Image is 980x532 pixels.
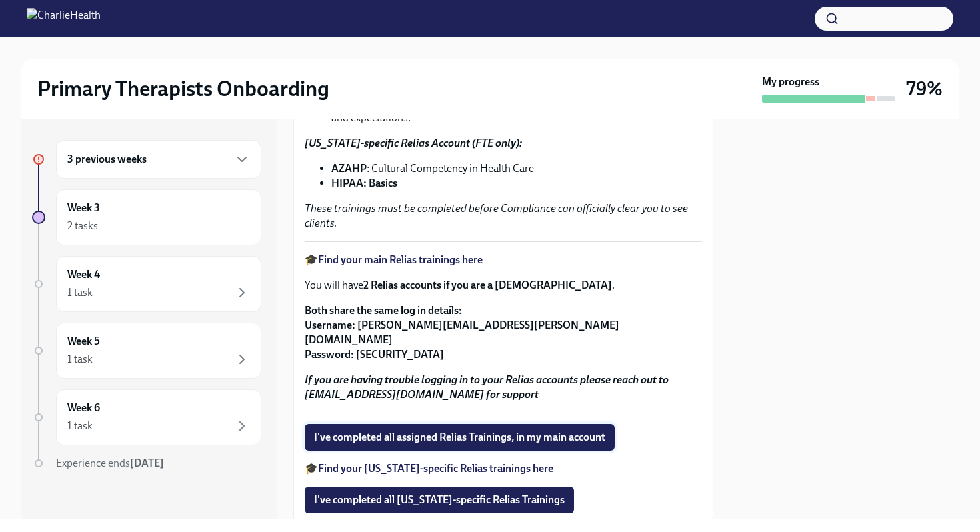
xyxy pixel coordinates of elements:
[32,256,261,312] a: Week 41 task
[762,75,819,89] strong: My progress
[318,253,483,266] a: Find your main Relias trainings here
[67,219,98,233] div: 2 tasks
[67,401,100,415] h6: Week 6
[67,152,147,167] h6: 3 previous weeks
[314,431,605,444] span: I've completed all assigned Relias Trainings, in my main account
[305,278,702,293] p: You will have .
[906,77,943,101] h3: 79%
[67,352,93,367] div: 1 task
[32,189,261,245] a: Week 32 tasks
[331,161,702,176] li: : Cultural Competency in Health Care
[130,457,164,469] strong: [DATE]
[305,373,669,401] strong: If you are having trouble logging in to your Relias accounts please reach out to [EMAIL_ADDRESS][...
[314,493,565,507] span: I've completed all [US_STATE]-specific Relias Trainings
[305,461,702,476] p: 🎓
[363,279,612,291] strong: 2 Relias accounts if you are a [DEMOGRAPHIC_DATA]
[67,419,93,433] div: 1 task
[67,267,100,282] h6: Week 4
[27,8,101,29] img: CharlieHealth
[32,323,261,379] a: Week 51 task
[331,177,397,189] strong: HIPAA: Basics
[318,462,553,475] a: Find your [US_STATE]-specific Relias trainings here
[305,304,619,361] strong: Both share the same log in details: Username: [PERSON_NAME][EMAIL_ADDRESS][PERSON_NAME][DOMAIN_NA...
[67,201,100,215] h6: Week 3
[305,253,702,267] p: 🎓
[67,285,93,300] div: 1 task
[305,137,522,149] strong: [US_STATE]-specific Relias Account (FTE only):
[56,457,164,469] span: Experience ends
[32,389,261,445] a: Week 61 task
[331,162,367,175] strong: AZAHP
[37,75,329,102] h2: Primary Therapists Onboarding
[56,140,261,179] div: 3 previous weeks
[305,424,615,451] button: I've completed all assigned Relias Trainings, in my main account
[67,334,100,349] h6: Week 5
[305,202,688,229] em: These trainings must be completed before Compliance can officially clear you to see clients.
[305,487,574,513] button: I've completed all [US_STATE]-specific Relias Trainings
